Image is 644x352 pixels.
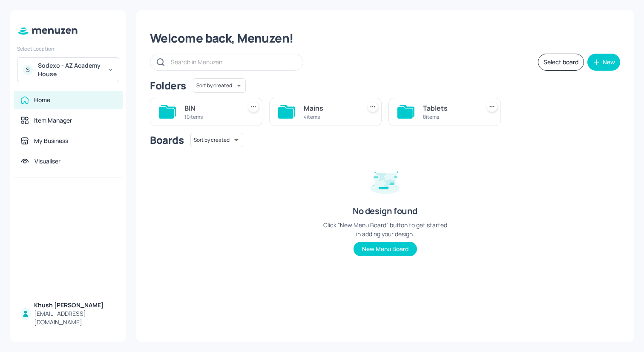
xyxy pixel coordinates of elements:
div: Item Manager [34,116,72,125]
div: Home [34,96,50,104]
div: Khush [PERSON_NAME] [34,301,116,309]
img: design-empty [364,159,406,202]
div: Select Location [17,45,119,52]
div: Folders [150,79,186,92]
div: 8 items [423,113,477,120]
div: No design found [353,205,417,217]
div: Click “New Menu Board” button to get started in adding your design. [321,220,449,238]
div: S [23,65,33,75]
button: New [587,54,620,71]
div: [EMAIL_ADDRESS][DOMAIN_NAME] [34,309,116,326]
div: Welcome back, Menuzen! [150,31,620,46]
button: New Menu Board [354,242,417,256]
div: Sort by created [193,77,246,94]
div: Sort by created [190,132,243,149]
input: Search in Menuzen [171,56,294,68]
div: Boards [150,133,184,147]
div: Visualiser [34,157,60,166]
button: Select board [538,54,584,71]
div: Tablets [423,103,477,113]
div: My Business [34,137,68,145]
div: 4 items [304,113,357,120]
div: Sodexo - AZ Academy House [38,61,102,78]
div: BIN [184,103,238,113]
div: Mains [304,103,357,113]
div: 10 items [184,113,238,120]
div: New [603,59,615,65]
